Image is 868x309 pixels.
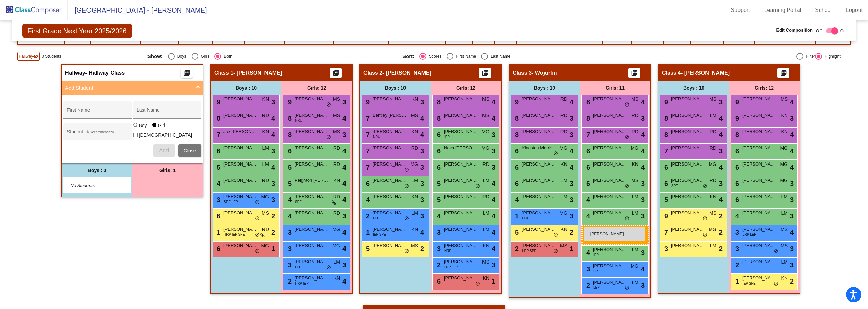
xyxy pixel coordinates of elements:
span: do_not_disturb_alt [625,135,629,140]
span: 3 [420,97,424,107]
span: Class 4 [662,70,681,76]
span: [PERSON_NAME] [593,161,627,168]
span: 6 [734,163,739,171]
a: Logout [841,5,868,16]
button: Close [178,144,201,157]
span: Hallway [65,70,85,76]
span: Add [159,148,169,153]
span: RD [710,177,716,184]
div: Boys : 10 [658,81,729,95]
span: 6 [364,180,370,187]
span: 3 [271,178,275,189]
div: Girl [158,122,165,129]
span: [PERSON_NAME] [295,128,329,135]
mat-expansion-panel-header: Add Student [62,81,203,95]
a: Support [726,5,755,16]
span: 9 [286,98,292,106]
span: 3 [215,196,220,204]
span: 3 [641,113,645,123]
span: RD [710,144,716,152]
span: do_not_disturb_alt [475,184,480,189]
span: 7 [215,131,220,138]
mat-icon: visibility [33,54,38,59]
span: 4 [342,195,346,205]
span: do_not_disturb_alt [404,167,409,173]
span: [PERSON_NAME] [593,144,627,151]
span: KN [412,128,418,135]
span: Class 1 [214,70,233,76]
button: Print Students Details [777,68,789,78]
span: RD [560,96,567,103]
span: - Hallway Class [85,70,125,76]
span: 3 [271,97,275,107]
span: 6 [435,131,441,138]
span: [PERSON_NAME] [742,144,776,151]
span: [PERSON_NAME] [PERSON_NAME] [295,112,329,119]
span: 6 [513,163,519,171]
div: Girls: 11 [580,81,650,95]
span: 8 [286,115,292,122]
span: [PERSON_NAME] [444,193,478,200]
span: RD [482,161,489,168]
span: MS [631,177,638,184]
span: 3 [570,130,573,140]
span: 4 [492,113,495,123]
span: [PERSON_NAME] Teas [PERSON_NAME] [671,177,705,184]
span: 3 [342,130,346,140]
span: 4 [790,146,794,156]
span: LM [412,177,418,184]
span: MG [481,128,489,135]
span: MS [411,112,418,119]
span: 4 [271,130,275,140]
span: 9 [364,98,370,106]
span: 6 [734,180,739,187]
span: RD [632,128,638,135]
span: KN [262,128,269,135]
span: RD [333,193,340,200]
span: RD [411,144,418,152]
span: Close [184,148,196,153]
span: MS [333,112,340,119]
span: 4 [420,130,424,140]
button: Print Students Details [628,68,640,78]
span: MS [631,96,638,103]
span: 7 [364,115,370,122]
span: No Students [71,182,113,189]
span: [PERSON_NAME] [444,96,478,102]
div: Boys : 10 [211,81,281,95]
button: Add [153,144,175,157]
span: RD [333,144,340,152]
a: Learning Portal [759,5,807,16]
span: 3 [271,195,275,205]
span: 9 [734,98,739,106]
span: [PERSON_NAME] [671,144,705,151]
span: MS [482,96,489,103]
span: On [840,28,846,34]
span: - [PERSON_NAME] [233,70,282,76]
span: [PERSON_NAME] [295,96,329,102]
span: 6 [663,180,668,187]
span: 6 [663,163,668,171]
span: 8 [663,131,668,138]
span: 3 [570,113,573,123]
div: Girls: 12 [431,81,501,95]
mat-panel-title: Add Student [65,84,191,92]
span: Peighton [PERSON_NAME] [295,177,329,184]
span: [GEOGRAPHIC_DATA] - [PERSON_NAME] [68,5,207,16]
span: RD [560,128,567,135]
span: [PERSON_NAME] [522,128,556,135]
span: 9 [215,98,220,106]
input: Last Name [137,110,198,115]
span: Kingston Morris [522,144,556,151]
span: LM [262,144,269,152]
span: [PERSON_NAME] [593,96,627,102]
button: Print Students Details [479,68,491,78]
span: RD [710,128,716,135]
span: 8 [663,115,668,122]
span: RD [632,112,638,119]
span: [PERSON_NAME] [PERSON_NAME] [671,193,705,200]
span: 4 [570,97,573,107]
span: Bentley [PERSON_NAME] [373,112,407,119]
span: KN [412,96,418,103]
div: Girls: 1 [132,163,203,177]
